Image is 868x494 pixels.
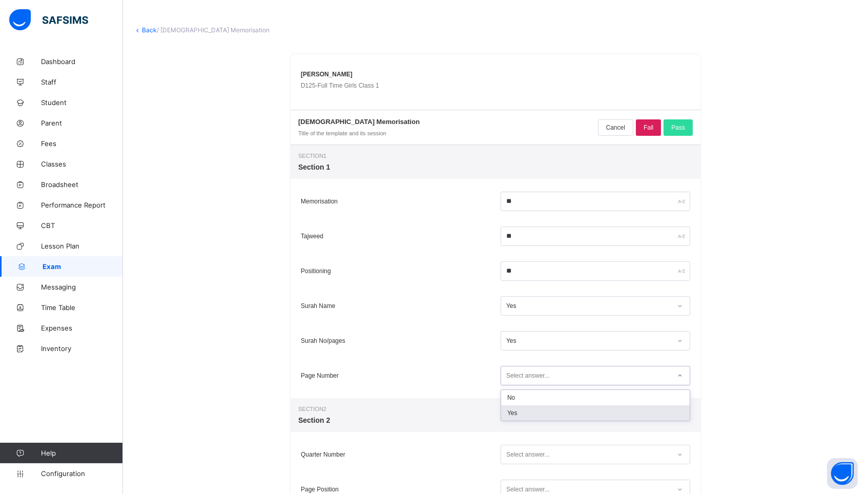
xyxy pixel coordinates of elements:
[41,469,122,478] span: Configuration
[298,153,693,159] span: Section 1
[506,366,550,385] div: Select answer...
[301,486,339,493] span: Page Position
[506,337,671,344] div: Yes
[301,302,335,310] span: Surah Name
[298,416,693,424] span: Section 2
[501,405,690,421] div: Yes
[298,118,420,126] span: [DEMOGRAPHIC_DATA] Memorisation
[43,262,123,271] span: Exam
[501,390,690,405] div: No
[301,71,353,78] span: [PERSON_NAME]
[506,445,550,464] div: Select answer...
[41,221,123,230] span: CBT
[41,449,122,457] span: Help
[142,26,157,34] a: Back
[827,458,858,489] button: Open asap
[41,283,123,291] span: Messaging
[301,198,338,205] span: Memorisation
[41,119,123,127] span: Parent
[41,98,123,107] span: Student
[506,302,671,310] div: Yes
[157,26,270,34] span: / [DEMOGRAPHIC_DATA] Memorisation
[41,139,123,148] span: Fees
[298,406,693,412] span: Section 2
[41,303,123,312] span: Time Table
[301,337,345,344] span: Surah No/pages
[9,9,88,31] img: safsims
[41,201,123,209] span: Performance Report
[41,160,123,168] span: Classes
[301,82,379,89] span: D125 - Full Time Girls Class 1
[644,124,653,131] span: Fail
[301,451,345,458] span: Quarter Number
[41,324,123,332] span: Expenses
[671,124,685,131] span: Pass
[41,242,123,250] span: Lesson Plan
[606,124,625,131] span: Cancel
[41,78,123,86] span: Staff
[298,163,693,171] span: Section 1
[41,57,123,66] span: Dashboard
[301,233,323,240] span: Tajweed
[301,372,339,379] span: Page Number
[41,344,123,353] span: Inventory
[41,180,123,189] span: Broadsheet
[301,267,331,275] span: Positioning
[298,130,386,136] span: Title of the template and its session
